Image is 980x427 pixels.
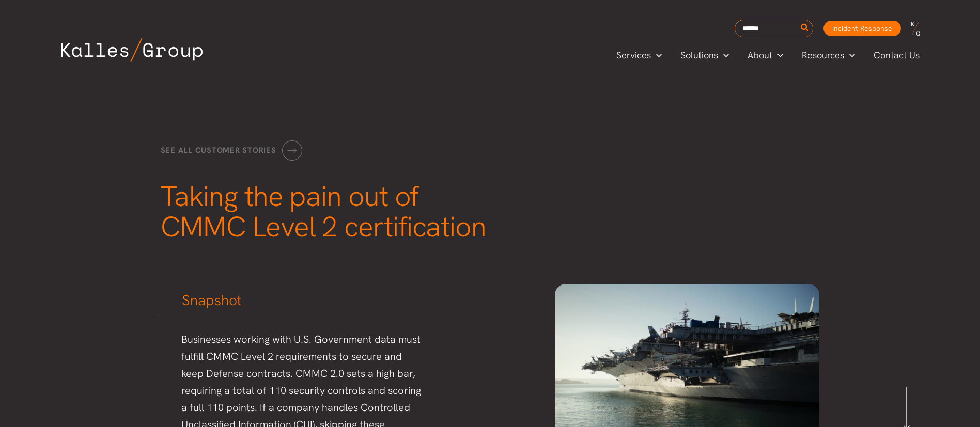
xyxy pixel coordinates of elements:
[161,284,426,310] h3: Snapshot
[802,48,844,63] span: Resources
[161,140,302,161] a: See all customer stories
[718,48,729,63] span: Menu Toggle
[671,48,738,63] a: SolutionsMenu Toggle
[738,48,792,63] a: AboutMenu Toggle
[864,48,930,63] a: Contact Us
[874,48,920,63] span: Contact Us
[799,20,812,37] button: Search
[748,48,772,63] span: About
[61,38,203,62] img: Kalles Group
[651,48,662,63] span: Menu Toggle
[772,48,783,63] span: Menu Toggle
[607,46,929,64] nav: Primary Site Navigation
[680,48,718,63] span: Solutions
[844,48,855,63] span: Menu Toggle
[616,48,651,63] span: Services
[792,48,864,63] a: ResourcesMenu Toggle
[823,21,901,36] a: Incident Response
[161,178,486,246] span: Taking the pain out of CMMC Level 2 certification
[607,48,671,63] a: ServicesMenu Toggle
